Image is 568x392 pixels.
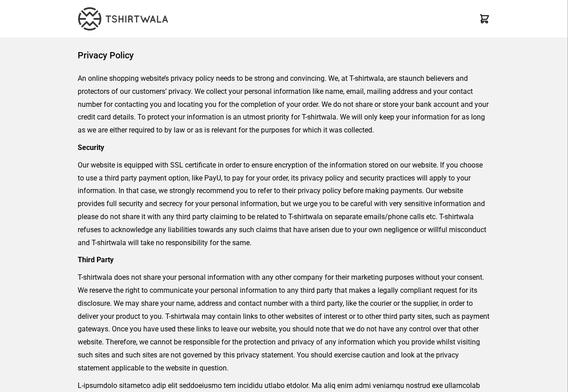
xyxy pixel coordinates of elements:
[78,159,490,250] p: Our website is equipped with SSL certificate in order to ensure encryption of the information sto...
[78,271,490,374] p: T-shirtwala does not share your personal information with any other company for their marketing p...
[78,72,490,137] p: An online shopping website’s privacy policy needs to be strong and convincing. We, at T-shirtwala...
[78,7,168,31] img: TW-LOGO-400-104.png
[78,143,104,152] strong: Security
[78,255,114,264] strong: Third Party
[78,49,490,62] h1: Privacy Policy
